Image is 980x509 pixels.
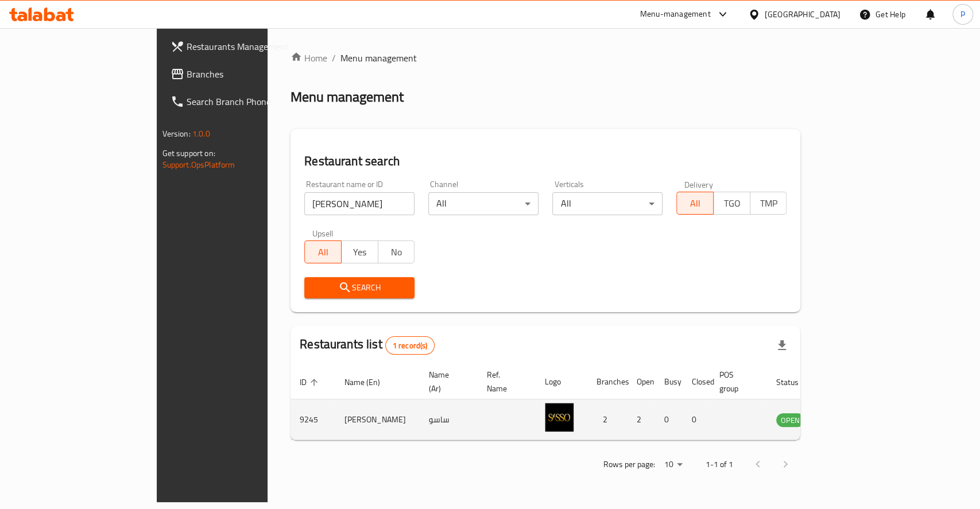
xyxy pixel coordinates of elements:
[587,399,627,440] td: 2
[378,240,415,263] button: No
[755,195,783,212] span: TMP
[552,192,663,215] div: All
[627,364,655,399] th: Open
[627,399,655,440] td: 2
[681,195,709,212] span: All
[655,364,683,399] th: Busy
[386,340,435,351] span: 1 record(s)
[309,244,337,261] span: All
[684,180,713,188] label: Delivery
[346,244,374,261] span: Yes
[487,368,522,395] span: Ref. Name
[719,368,753,395] span: POS group
[587,364,627,399] th: Branches
[659,456,687,473] div: Rows per page:
[683,364,710,399] th: Closed
[676,192,714,215] button: All
[304,153,787,170] h2: Restaurant search
[776,375,814,389] span: Status
[300,375,321,389] span: ID
[750,192,787,215] button: TMP
[705,457,733,472] p: 1-1 of 1
[341,240,378,263] button: Yes
[603,457,654,472] p: Rows per page:
[640,7,711,21] div: Menu-management
[304,277,415,298] button: Search
[383,244,410,261] span: No
[290,88,404,106] h2: Menu management
[312,229,334,237] label: Upsell
[187,95,311,108] span: Search Branch Phone
[162,126,191,141] span: Version:
[428,192,539,215] div: All
[344,375,395,389] span: Name (En)
[304,240,342,263] button: All
[161,60,320,88] a: Branches
[713,192,750,215] button: TGO
[683,399,710,440] td: 0
[765,8,840,21] div: [GEOGRAPHIC_DATA]
[162,157,235,172] a: Support.OpsPlatform
[161,33,320,60] a: Restaurants Management
[162,146,215,161] span: Get support on:
[304,192,415,215] input: Search for restaurant name or ID..
[290,51,800,65] nav: breadcrumb
[776,414,804,427] span: OPEN
[718,195,746,212] span: TGO
[300,336,435,355] h2: Restaurants list
[655,399,683,440] td: 0
[187,40,311,53] span: Restaurants Management
[332,51,336,65] li: /
[161,88,320,115] a: Search Branch Phone
[313,281,405,295] span: Search
[768,332,796,359] div: Export file
[420,399,478,440] td: ساسو
[545,403,574,432] img: Sasso
[960,8,965,21] span: P
[192,126,210,141] span: 1.0.0
[340,51,417,65] span: Menu management
[290,364,867,440] table: enhanced table
[385,336,435,355] div: Total records count
[335,399,420,440] td: [PERSON_NAME]
[429,368,464,395] span: Name (Ar)
[536,364,587,399] th: Logo
[187,67,311,81] span: Branches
